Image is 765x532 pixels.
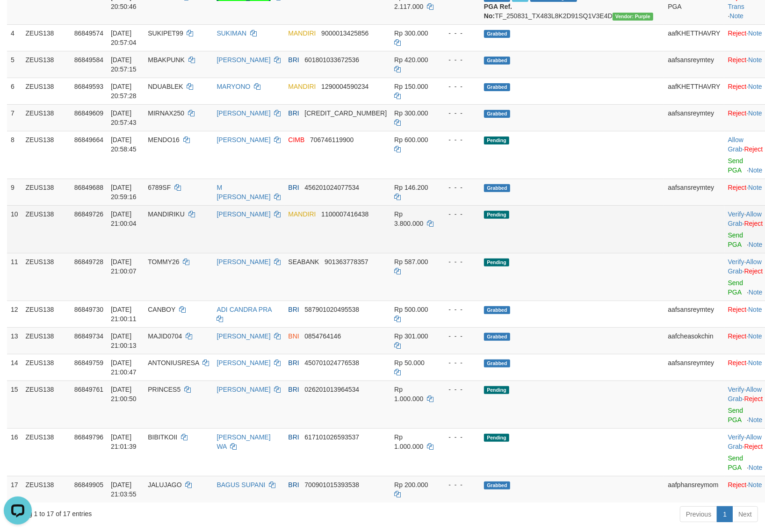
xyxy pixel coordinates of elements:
a: Reject [744,395,763,403]
a: Note [748,359,762,367]
span: MBAKPUNK [148,56,185,64]
span: Grabbed [484,333,510,341]
td: 5 [7,51,22,78]
td: 8 [7,131,22,179]
span: BNI [288,332,299,340]
span: [DATE] 20:58:45 [111,136,137,153]
span: BRI [288,109,299,117]
a: Verify [728,433,744,441]
span: Copy 456201024077534 to clipboard [304,184,359,191]
span: Grabbed [484,306,510,314]
td: aafKHETTHAVRY [664,78,724,104]
td: ZEUS138 [22,51,71,78]
span: Rp 420.000 [394,56,428,64]
span: BRI [288,433,299,441]
a: Next [732,506,758,522]
div: - - - [441,82,476,91]
span: Rp 150.000 [394,83,428,90]
span: BRI [288,481,299,489]
td: 15 [7,381,22,428]
a: Note [749,416,763,424]
span: [DATE] 21:00:04 [111,210,137,227]
td: ZEUS138 [22,179,71,205]
td: ZEUS138 [22,327,71,354]
td: aafsansreymtey [664,104,724,131]
a: BAGUS SUPANI [217,481,265,489]
td: ZEUS138 [22,476,71,503]
span: Grabbed [484,359,510,367]
span: Rp 1.000.000 [394,386,423,403]
a: Note [748,306,762,313]
a: ADI CANDRA PRA [217,306,271,313]
span: BRI [288,359,299,367]
span: CANBOY [148,306,175,313]
a: Reject [728,359,747,367]
span: MANDIRIKU [148,210,185,218]
span: 86849574 [74,29,103,37]
a: Note [748,332,762,340]
td: ZEUS138 [22,104,71,131]
a: Note [749,241,763,248]
a: [PERSON_NAME] [217,136,270,144]
b: PGA Ref. No: [484,3,512,20]
a: MARYONO [217,83,250,90]
a: [PERSON_NAME] [217,332,270,340]
span: MANDIRI [288,83,316,90]
a: Note [748,83,762,90]
span: [DATE] 21:00:11 [111,306,137,323]
span: SEABANK [288,258,319,266]
span: 86849728 [74,258,103,266]
span: JALUJAGO [148,481,181,489]
td: aafsansreymtey [664,301,724,327]
a: 1 [717,506,733,522]
div: - - - [441,29,476,38]
td: ZEUS138 [22,253,71,301]
span: [DATE] 21:01:39 [111,433,137,450]
span: Copy 1100007416438 to clipboard [321,210,368,218]
div: - - - [441,55,476,65]
span: [DATE] 21:00:50 [111,386,137,403]
span: Rp 300.000 [394,109,428,117]
span: Rp 146.200 [394,184,428,191]
a: Reject [728,332,747,340]
td: 13 [7,327,22,354]
span: · [728,386,762,403]
td: 4 [7,24,22,51]
a: Allow Grab [728,136,743,153]
span: BIBITKOII [148,433,177,441]
a: Note [748,481,762,489]
span: 86849761 [74,386,103,393]
td: ZEUS138 [22,131,71,179]
td: 6 [7,78,22,104]
span: 6789SF [148,184,171,191]
a: Send PGA [728,279,743,296]
span: [DATE] 20:57:15 [111,56,137,73]
a: Reject [744,145,763,153]
span: [DATE] 21:00:07 [111,258,137,275]
div: - - - [441,135,476,144]
div: - - - [441,257,476,266]
td: 7 [7,104,22,131]
a: Verify [728,210,744,218]
div: - - - [441,183,476,192]
span: [DATE] 21:03:55 [111,481,137,498]
span: Pending [484,434,509,442]
a: Reject [744,443,763,450]
a: Previous [680,506,717,522]
div: - - - [441,108,476,118]
td: ZEUS138 [22,381,71,428]
td: aafKHETTHAVRY [664,24,724,51]
span: · [728,210,762,227]
a: Reject [728,306,747,313]
a: Reject [744,267,763,275]
span: ANTONIUSRESA [148,359,199,367]
span: 86849726 [74,210,103,218]
span: MAJID0704 [148,332,182,340]
span: [DATE] 20:57:04 [111,29,137,46]
a: Verify [728,258,744,266]
a: Allow Grab [728,386,762,403]
span: · [728,136,744,153]
span: MANDIRI [288,210,316,218]
span: Vendor URL: https://trx4.1velocity.biz [613,13,653,21]
td: ZEUS138 [22,301,71,327]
